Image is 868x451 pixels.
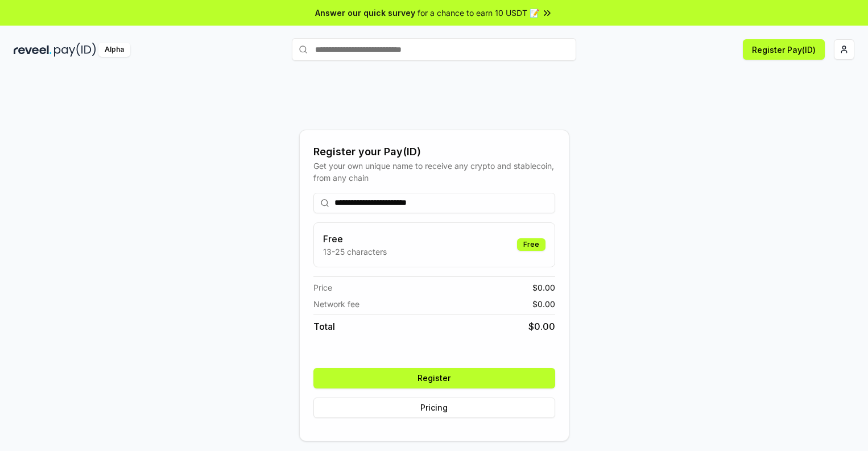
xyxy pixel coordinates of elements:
[313,298,359,310] span: Network fee
[313,144,555,160] div: Register your Pay(ID)
[418,7,539,19] span: for a chance to earn 10 USDT 📝
[315,7,415,19] span: Answer our quick survey
[313,368,555,388] button: Register
[54,43,96,57] img: pay_id
[14,43,52,57] img: reveel_dark
[313,398,555,418] button: Pricing
[313,282,332,293] span: Price
[517,238,545,251] div: Free
[532,298,555,310] span: $ 0.00
[313,320,335,333] span: Total
[532,282,555,293] span: $ 0.00
[98,43,130,57] div: Alpha
[313,160,555,184] div: Get your own unique name to receive any crypto and stablecoin, from any chain
[743,39,825,60] button: Register Pay(ID)
[323,232,387,246] h3: Free
[528,320,555,333] span: $ 0.00
[323,246,387,258] p: 13-25 characters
